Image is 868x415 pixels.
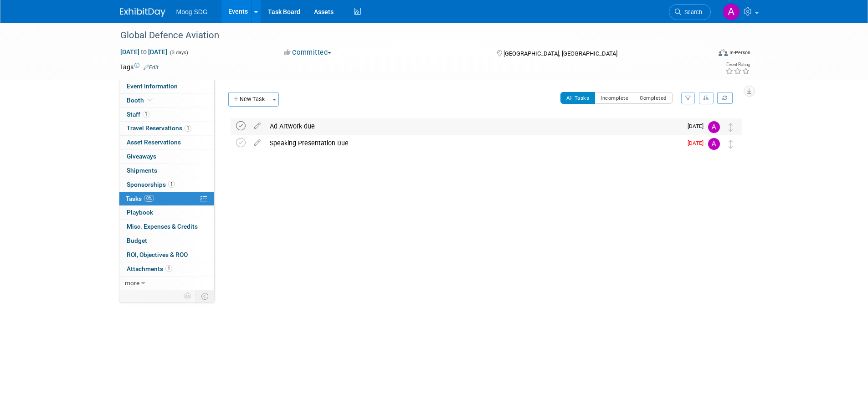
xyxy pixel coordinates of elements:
span: Giveaways [127,153,156,160]
img: ALYSSA Szal [723,3,740,20]
div: Event Format [657,47,751,61]
img: ALYSSA Szal [708,121,720,133]
a: Event Information [119,80,214,93]
span: Moog SDG [176,8,208,15]
button: Completed [634,92,673,104]
span: ROI, Objectives & ROO [127,251,188,258]
a: Refresh [717,92,733,104]
a: Shipments [119,164,214,178]
span: [DATE] [688,123,708,129]
span: Staff [127,111,149,118]
button: Committed [281,48,335,57]
img: ExhibitDay [120,8,165,17]
a: Travel Reservations1 [119,122,214,135]
i: Move task [729,140,733,149]
div: Event Rating [725,62,750,67]
a: ROI, Objectives & ROO [119,248,214,262]
a: Staff1 [119,108,214,122]
td: Tags [120,62,159,72]
a: Asset Reservations [119,136,214,149]
span: Shipments [127,167,157,174]
div: Speaking Presentation Due [265,135,682,151]
span: (3 days) [169,50,188,56]
a: Attachments1 [119,262,214,276]
span: Tasks [126,195,154,202]
div: Global Defence Aviation [117,27,697,44]
a: Budget [119,234,214,248]
div: In-Person [729,49,750,56]
span: 1 [185,125,191,132]
a: more [119,277,214,290]
button: Incomplete [595,92,634,104]
span: Misc. Expenses & Credits [127,223,198,230]
a: edit [249,139,265,147]
span: [DATE] [DATE] [120,48,168,56]
span: 1 [168,181,175,188]
span: [GEOGRAPHIC_DATA], [GEOGRAPHIC_DATA] [503,50,617,57]
span: Booth [127,97,154,104]
a: edit [249,122,265,130]
span: 0% [144,195,154,202]
i: Booth reservation complete [148,97,153,102]
a: Giveaways [119,150,214,164]
a: Tasks0% [119,192,214,206]
a: Sponsorships1 [119,178,214,192]
span: Attachments [127,265,172,272]
a: Booth [119,94,214,108]
span: [DATE] [688,140,708,146]
span: more [125,279,139,287]
i: Move task [729,123,733,132]
span: Search [681,9,702,15]
span: 1 [165,265,172,272]
img: Format-Inperson.png [719,49,728,56]
a: Playbook [119,206,214,220]
span: Event Information [127,82,178,90]
button: New Task [228,92,270,107]
img: ALYSSA Szal [708,138,720,150]
span: 1 [143,111,149,118]
span: to [139,48,148,56]
a: Search [669,4,711,20]
td: Personalize Event Tab Strip [180,290,196,302]
a: Edit [144,64,159,71]
a: Misc. Expenses & Credits [119,220,214,234]
span: Sponsorships [127,181,175,188]
div: Ad Artwork due [265,118,682,134]
td: Toggle Event Tabs [195,290,214,302]
span: Travel Reservations [127,124,191,132]
span: Budget [127,237,147,244]
button: All Tasks [560,92,596,104]
span: Asset Reservations [127,138,181,146]
span: Playbook [127,209,153,216]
